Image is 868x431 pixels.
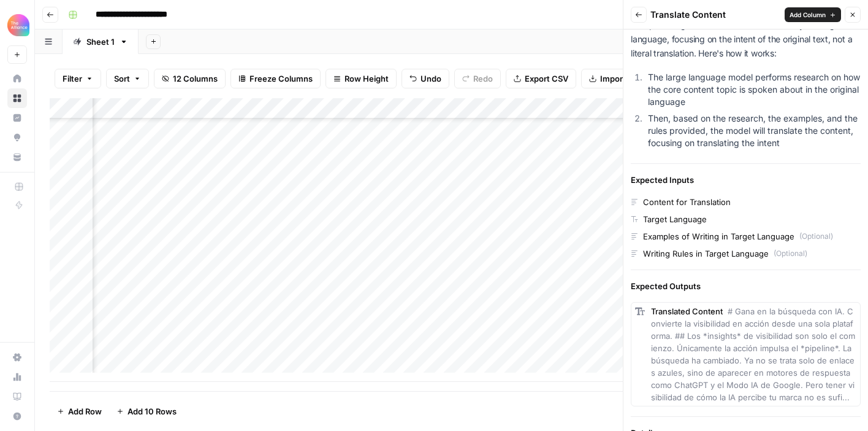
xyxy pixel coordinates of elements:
span: Sort [114,72,130,85]
span: 12 Columns [173,72,218,85]
div: Content for Translation [643,196,731,208]
li: The large language model performs research on how the core content topic is spoken about in the o... [645,71,861,108]
img: Alliance Logo [7,14,29,36]
span: # Gana en la búsqueda con IA. Convierte la visibilidad en acción desde una sola plataforma. ## Lo... [651,306,855,402]
a: Opportunities [7,128,27,147]
button: Workspace: Alliance [7,10,27,41]
span: Import CSV [600,72,644,85]
button: Redo [454,69,501,88]
div: Target Language [643,213,707,225]
span: Translated Content [651,306,723,316]
div: Sheet 1 [86,36,115,48]
button: Freeze Columns [230,69,321,88]
button: Add 10 Rows [109,402,184,421]
button: 12 Columns [154,69,226,88]
a: Your Data [7,147,27,167]
button: Filter [55,69,101,88]
a: Home [7,69,27,88]
a: Insights [7,108,27,128]
span: Filter [63,72,82,85]
a: Usage [7,367,27,387]
a: Settings [7,348,27,367]
span: Undo [421,72,441,85]
span: Row Height [345,72,389,85]
a: Sheet 1 [63,29,139,54]
div: Writing Rules in Target Language [643,247,769,260]
button: Export CSV [506,69,576,88]
div: Expected Inputs [631,174,861,186]
div: Expected Outputs [631,280,861,292]
span: Freeze Columns [249,72,313,85]
button: Add Column [785,7,841,22]
span: Export CSV [525,72,568,85]
span: Add Column [790,10,826,20]
button: Row Height [325,69,397,88]
button: Help + Support [7,406,27,426]
div: Examples of Writing in Target Language [643,230,794,243]
a: Learning Hub [7,387,27,406]
span: Add 10 Rows [128,405,177,417]
div: (Optional) [799,231,833,242]
span: Add Row [68,405,102,417]
p: This power agent will translate content into your target language, focusing on the intent of the ... [631,18,861,60]
li: Then, based on the research, the examples, and the rules provided, the model will translate the c... [645,112,861,149]
button: Add Row [50,402,109,421]
div: (Optional) [774,248,807,259]
button: Import CSV [581,69,652,88]
span: Redo [473,72,493,85]
a: Browse [7,88,27,108]
button: Undo [402,69,449,88]
button: Sort [106,69,149,88]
